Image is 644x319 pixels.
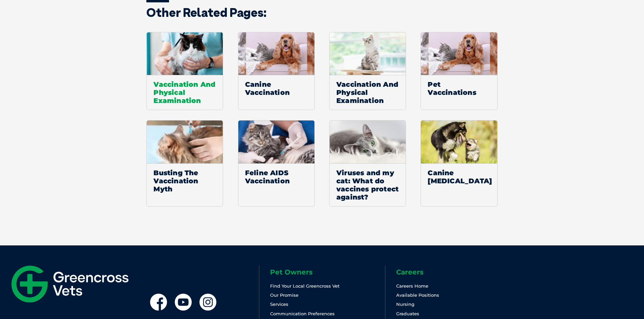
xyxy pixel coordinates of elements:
[238,120,315,207] a: Feline AIDS Vaccination
[147,163,223,198] span: Busting The Vaccination Myth
[421,120,497,207] a: Default ThumbnailCanine [MEDICAL_DATA]
[396,311,419,316] a: Graduates
[238,75,314,102] span: Canine Vaccination
[146,32,223,110] a: Vaccination And Physical Examination
[238,163,314,190] span: Feline AIDS Vaccination
[421,121,497,163] img: Default Thumbnail
[270,283,339,289] a: Find Your Local Greencross Vet
[238,121,314,163] img: Kitten Vaccinations
[396,269,511,275] h6: Careers
[270,301,288,307] a: Services
[270,311,335,316] a: Communication Preferences
[146,6,498,19] h3: Other related pages:
[330,121,406,163] img: Cat dental check
[330,75,406,110] span: Vaccination And Physical Examination
[329,32,406,110] a: Vaccination And Physical Examination
[330,163,406,206] span: Viruses and my cat: What do vaccines protect against?
[270,292,299,298] a: Our Promise
[421,163,497,190] span: Canine [MEDICAL_DATA]
[396,292,439,298] a: Available Positions
[146,120,223,207] a: Busting The Vaccination Myth
[270,269,385,275] h6: Pet Owners
[396,283,428,289] a: Careers Home
[147,75,223,110] span: Vaccination And Physical Examination
[421,32,497,110] a: Pet Vaccinations
[238,32,315,110] a: Canine Vaccination
[329,120,406,207] a: Viruses and my cat: What do vaccines protect against?
[396,301,414,307] a: Nursing
[421,75,497,102] span: Pet Vaccinations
